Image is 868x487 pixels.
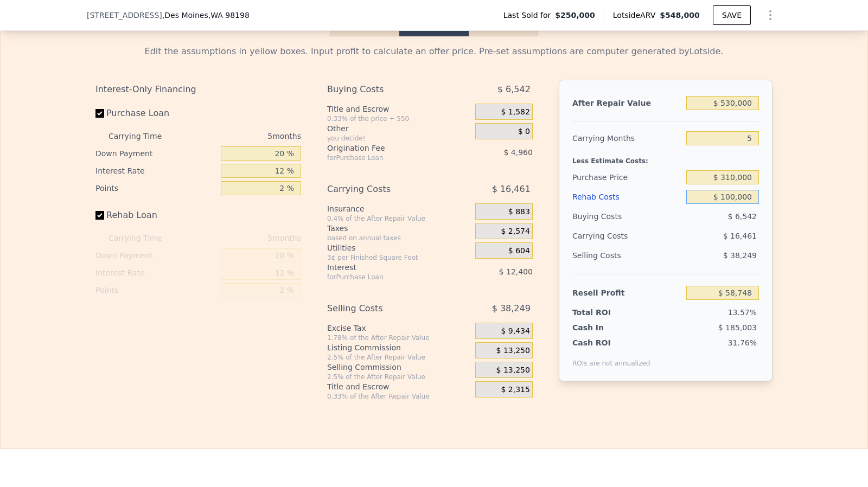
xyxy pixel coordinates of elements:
button: SAVE [713,5,751,25]
span: $ 9,434 [501,326,529,336]
div: Taxes [327,223,471,234]
div: ROIs are not annualized [572,348,650,368]
div: you decide! [327,134,471,143]
div: Resell Profit [572,283,682,303]
span: $ 13,250 [496,346,530,356]
div: Other [327,123,471,134]
div: Rehab Costs [572,187,682,207]
span: 31.76% [728,338,757,347]
span: $ 38,249 [723,251,757,260]
div: Interest [327,262,448,273]
div: Title and Escrow [327,381,471,392]
div: Selling Costs [572,246,682,265]
span: $ 38,249 [492,299,531,318]
div: Points [95,180,216,197]
span: $ 2,315 [501,385,529,395]
div: 0.4% of the After Repair Value [327,214,471,223]
div: Carrying Costs [327,180,448,199]
span: $ 2,574 [501,227,529,236]
span: $ 1,582 [501,107,529,117]
div: Carrying Time [108,127,179,145]
div: Buying Costs [327,80,448,99]
div: Carrying Months [572,129,682,148]
div: Points [95,281,216,299]
div: 5 months [183,229,301,247]
span: $ 6,542 [728,212,757,221]
span: , Des Moines [162,10,250,21]
div: Interest-Only Financing [95,80,301,99]
div: 0.33% of the price + 550 [327,114,471,123]
div: Cash ROI [572,337,650,348]
div: Down Payment [95,247,216,264]
span: $ 185,003 [718,323,757,332]
span: $ 16,461 [723,232,757,240]
div: Insurance [327,203,471,214]
span: $548,000 [660,11,700,20]
span: [STREET_ADDRESS] [87,10,162,21]
div: Origination Fee [327,143,448,153]
div: Buying Costs [572,207,682,226]
div: Carrying Costs [572,226,640,246]
div: Cash In [572,322,640,333]
span: $ 883 [508,207,530,217]
span: $ 16,461 [492,180,531,199]
div: Down Payment [95,145,216,162]
div: 1.78% of the After Repair Value [327,334,471,342]
div: Selling Costs [327,299,448,318]
div: Title and Escrow [327,104,471,114]
div: Edit the assumptions in yellow boxes. Input profit to calculate an offer price. Pre-set assumptio... [95,45,773,58]
div: based on annual taxes [327,234,471,242]
div: Utilities [327,242,471,253]
label: Rehab Loan [95,206,216,225]
div: Carrying Time [108,229,179,247]
input: Purchase Loan [95,109,104,118]
div: Total ROI [572,307,640,318]
span: Last Sold for [503,10,556,21]
span: , WA 98198 [208,11,250,20]
div: 5 months [183,127,301,145]
div: Excise Tax [327,323,471,334]
span: $ 12,400 [499,267,533,276]
div: Interest Rate [95,162,216,180]
span: $ 6,542 [497,80,531,99]
label: Purchase Loan [95,104,216,123]
div: 3¢ per Finished Square Foot [327,253,471,262]
div: 2.5% of the After Repair Value [327,353,471,362]
div: for Purchase Loan [327,153,448,162]
span: $ 0 [518,127,530,137]
div: Purchase Price [572,168,682,187]
div: Less Estimate Costs: [572,148,759,168]
span: $ 13,250 [496,366,530,375]
span: 13.57% [728,308,757,317]
div: Listing Commission [327,342,471,353]
span: $ 604 [508,246,530,256]
div: 0.33% of the After Repair Value [327,392,471,401]
div: Selling Commission [327,362,471,373]
span: $ 4,960 [503,148,532,157]
input: Rehab Loan [95,211,104,220]
div: After Repair Value [572,93,682,113]
div: Interest Rate [95,264,216,281]
button: Show Options [759,4,781,26]
span: $250,000 [555,10,595,21]
div: for Purchase Loan [327,273,448,281]
div: 2.5% of the After Repair Value [327,373,471,381]
span: Lotside ARV [613,10,660,21]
